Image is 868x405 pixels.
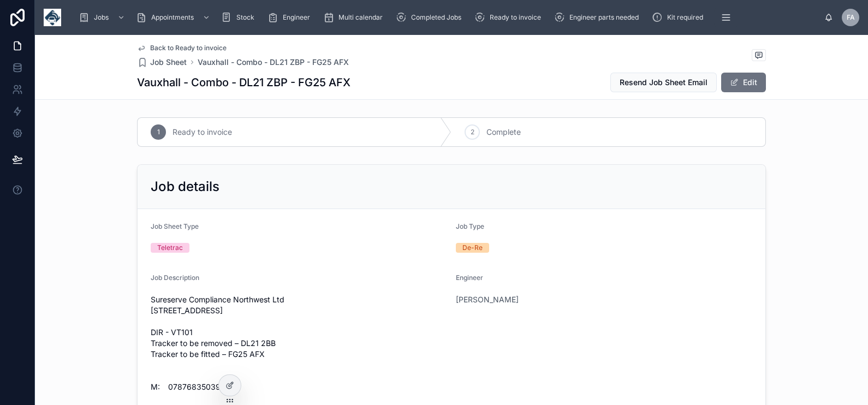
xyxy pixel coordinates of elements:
[456,294,519,305] a: [PERSON_NAME]
[157,243,183,253] div: Teletrac
[456,222,484,230] span: Job Type
[338,13,383,22] span: Multi calendar
[198,57,349,68] a: Vauxhall - Combo - DL21 ZBP - FG25 AFX
[151,222,199,230] span: Job Sheet Type
[236,13,254,22] span: Stock
[471,128,474,136] span: 2
[471,8,549,27] a: Ready to invoice
[173,127,232,138] span: Ready to invoice
[320,8,390,27] a: Multi calendar
[157,128,160,136] span: 1
[137,75,350,90] h1: Vauxhall - Combo - DL21 ZBP - FG25 AFX
[264,8,318,27] a: Engineer
[569,13,639,22] span: Engineer parts needed
[94,13,109,22] span: Jobs
[462,243,483,253] div: De-Re
[218,8,262,27] a: Stock
[137,57,187,68] a: Job Sheet
[393,8,469,27] a: Completed Jobs
[70,5,824,29] div: scrollable content
[75,8,130,27] a: Jobs
[137,44,227,52] a: Back to Ready to invoice
[151,178,219,195] h2: Job details
[133,8,216,27] a: Appointments
[486,127,521,138] span: Complete
[649,8,711,27] a: Kit required
[490,13,541,22] span: Ready to invoice
[551,8,646,27] a: Engineer parts needed
[151,13,194,22] span: Appointments
[150,57,187,68] span: Job Sheet
[44,9,61,26] img: App logo
[667,13,703,22] span: Kit required
[721,73,766,92] button: Edit
[283,13,310,22] span: Engineer
[620,77,708,88] span: Resend Job Sheet Email
[150,44,227,52] span: Back to Ready to invoice
[151,273,199,282] span: Job Description
[456,273,483,282] span: Engineer
[610,73,717,92] button: Resend Job Sheet Email
[847,13,855,22] span: FA
[411,13,461,22] span: Completed Jobs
